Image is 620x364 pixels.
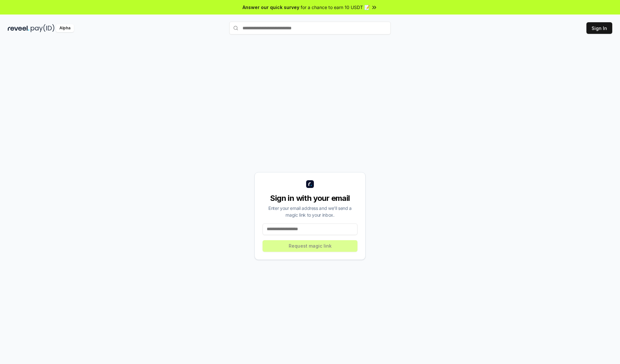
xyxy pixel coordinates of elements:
span: for a chance to earn 10 USDT 📝 [301,4,370,11]
img: reveel_dark [8,24,29,32]
img: logo_small [306,180,314,188]
div: Enter your email address and we’ll send a magic link to your inbox. [263,205,357,218]
div: Sign in with your email [263,193,357,203]
button: Sign In [586,22,612,34]
img: pay_id [31,24,55,32]
div: Alpha [56,24,74,32]
span: Answer our quick survey [243,4,299,11]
